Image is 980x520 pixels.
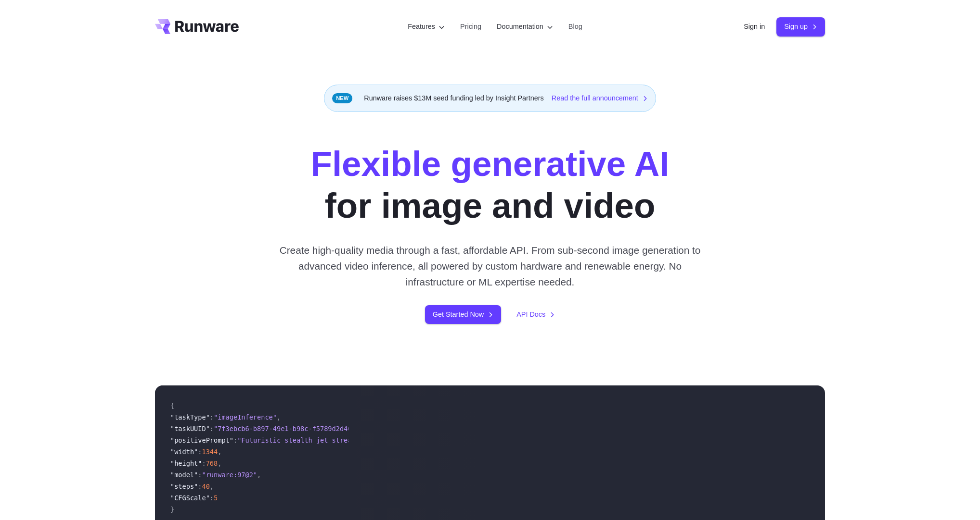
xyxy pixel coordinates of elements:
[460,21,481,32] a: Pricing
[257,471,261,479] span: ,
[202,483,209,490] span: 40
[170,494,210,502] span: "CFGScale"
[202,459,206,467] span: :
[408,21,445,32] label: Features
[324,85,656,112] div: Runware raises $13M seed funding led by Insight Partners
[170,506,174,513] span: }
[170,413,210,421] span: "taskType"
[516,309,555,320] a: API Docs
[198,448,202,456] span: :
[170,471,198,479] span: "model"
[425,305,501,324] a: Get Started Now
[202,471,257,479] span: "runware:97@2"
[233,436,237,444] span: :
[277,413,281,421] span: ,
[218,459,221,467] span: ,
[170,436,233,444] span: "positivePrompt"
[210,494,214,502] span: :
[202,448,218,456] span: 1344
[170,448,198,456] span: "width"
[311,143,670,227] h1: for image and video
[744,21,765,32] a: Sign in
[311,144,670,183] strong: Flexible generative AI
[155,19,239,34] a: Go to /
[218,448,221,456] span: ,
[198,471,202,479] span: :
[210,425,214,433] span: :
[198,483,202,490] span: :
[206,459,218,467] span: 768
[214,494,218,502] span: 5
[568,21,582,32] a: Blog
[170,483,198,490] span: "steps"
[276,242,705,290] p: Create high-quality media through a fast, affordable API. From sub-second image generation to adv...
[170,402,174,409] span: {
[776,17,825,36] a: Sign up
[552,93,648,104] a: Read the full announcement
[497,21,553,32] label: Documentation
[214,425,363,433] span: "7f3ebcb6-b897-49e1-b98c-f5789d2d40d7"
[170,425,210,433] span: "taskUUID"
[170,459,202,467] span: "height"
[237,436,596,444] span: "Futuristic stealth jet streaking through a neon-lit cityscape with glowing purple exhaust"
[214,413,277,421] span: "imageInference"
[210,483,214,490] span: ,
[210,413,214,421] span: :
